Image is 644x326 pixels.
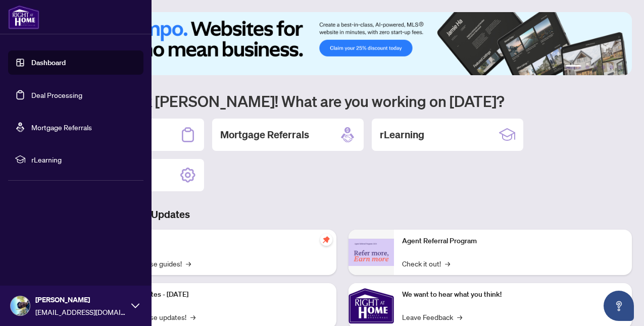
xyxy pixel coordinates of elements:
[31,154,136,165] span: rLearning
[618,65,622,69] button: 6
[53,91,632,111] h1: Welcome back [PERSON_NAME]! What are you working on [DATE]?
[349,239,394,266] img: Agent Referral Program
[35,294,126,305] span: [PERSON_NAME]
[53,207,632,222] h3: Brokerage & Industry Updates
[35,306,126,317] span: [EMAIL_ADDRESS][DOMAIN_NAME]
[457,311,462,322] span: →
[320,234,332,246] span: pushpin
[53,12,632,75] img: Slide 0
[31,123,92,132] a: Mortgage Referrals
[565,65,581,69] button: 1
[380,128,424,142] h2: rLearning
[602,65,606,69] button: 4
[190,311,195,322] span: →
[31,90,82,99] a: Deal Processing
[604,291,634,321] button: Open asap
[610,65,614,69] button: 5
[593,65,598,69] button: 3
[445,258,450,269] span: →
[186,258,191,269] span: →
[220,128,309,142] h2: Mortgage Referrals
[402,258,450,269] a: Check it out!→
[402,289,624,300] p: We want to hear what you think!
[106,289,328,300] p: Platform Updates - [DATE]
[8,5,39,29] img: logo
[106,236,328,247] p: Self-Help
[585,65,589,69] button: 2
[402,311,462,322] a: Leave Feedback→
[31,58,66,67] a: Dashboard
[402,236,624,247] p: Agent Referral Program
[11,296,30,315] img: Profile Icon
